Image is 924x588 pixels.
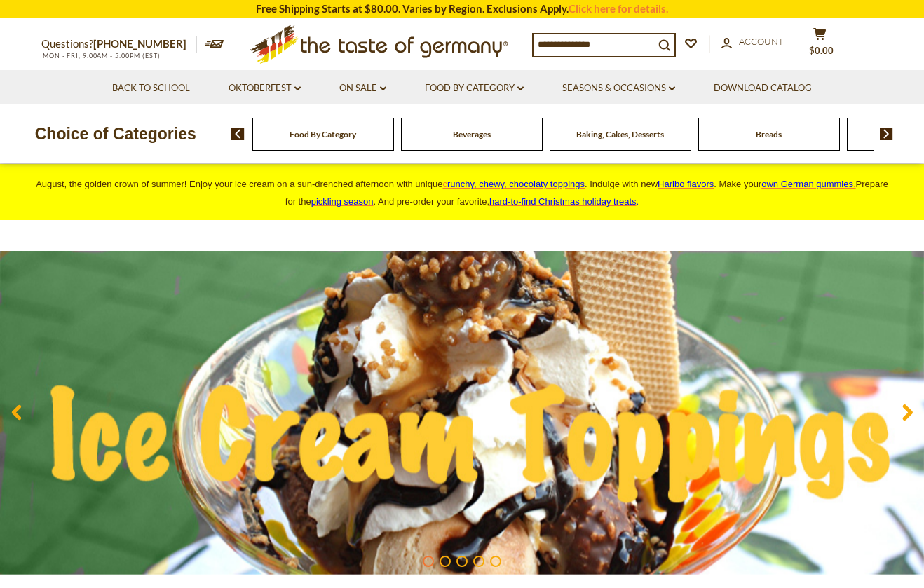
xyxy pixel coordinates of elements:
a: own German gummies. [761,179,855,189]
a: Click here for details. [569,2,668,15]
a: Back to School [112,81,190,96]
img: previous arrow [231,128,245,140]
span: MON - FRI, 9:00AM - 5:00PM (EST) [41,52,161,60]
a: On Sale [339,81,386,96]
img: next arrow [880,128,893,140]
a: Seasons & Occasions [562,81,675,96]
p: Questions? [41,35,197,53]
a: crunchy, chewy, chocolaty toppings [442,179,585,189]
a: Download Catalog [714,81,812,96]
a: hard-to-find Christmas holiday treats [489,196,637,207]
span: Account [739,36,784,47]
a: Breads [756,129,782,139]
a: Food By Category [290,129,356,139]
span: own German gummies [761,179,853,189]
button: $0.00 [799,27,841,62]
span: $0.00 [809,45,834,56]
a: Beverages [453,129,491,139]
span: runchy, chewy, chocolaty toppings [447,179,585,189]
a: pickling season [311,196,374,207]
a: Baking, Cakes, Desserts [576,129,664,139]
span: . [489,196,639,207]
a: [PHONE_NUMBER] [93,37,186,50]
a: Food By Category [425,81,524,96]
a: Account [721,34,784,50]
a: Haribo flavors [658,179,714,189]
a: Oktoberfest [229,81,301,96]
span: August, the golden crown of summer! Enjoy your ice cream on a sun-drenched afternoon with unique ... [36,179,888,207]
